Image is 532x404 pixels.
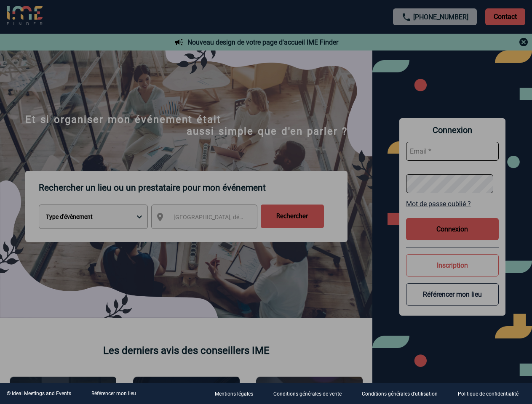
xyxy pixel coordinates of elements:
[7,391,71,396] div: © Ideal Meetings and Events
[267,390,355,398] a: Conditions générales de vente
[362,391,438,397] p: Conditions générales d'utilisation
[91,391,136,396] a: Référencer mon lieu
[215,391,253,397] p: Mentions légales
[273,391,342,397] p: Conditions générales de vente
[355,390,451,398] a: Conditions générales d'utilisation
[208,390,267,398] a: Mentions légales
[458,391,519,397] p: Politique de confidentialité
[451,390,532,398] a: Politique de confidentialité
